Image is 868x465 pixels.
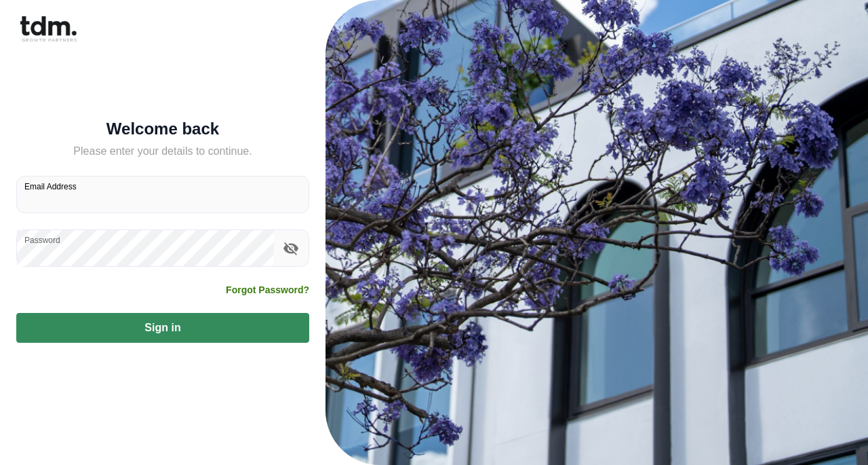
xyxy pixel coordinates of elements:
h5: Welcome back [16,122,309,136]
button: Sign in [16,313,309,343]
label: Password [24,234,60,246]
a: Forgot Password? [226,283,309,297]
label: Email Address [24,181,77,192]
button: toggle password visibility [279,237,302,260]
h5: Please enter your details to continue. [16,143,309,160]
